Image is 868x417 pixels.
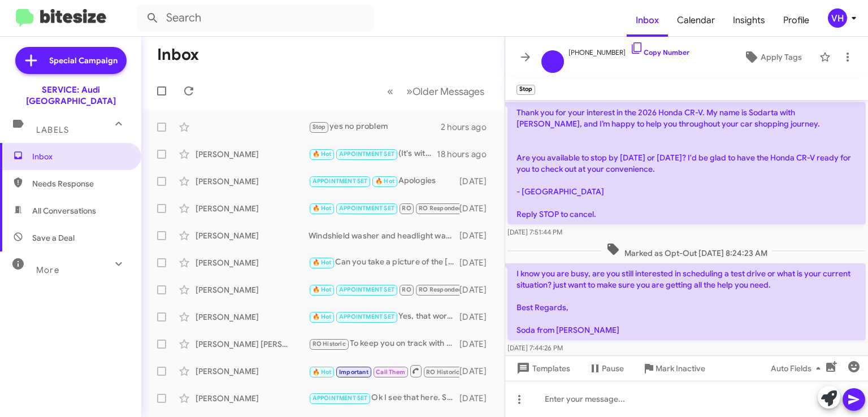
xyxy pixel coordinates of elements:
div: Yes, that works! See you [DATE] 8:30AM. [309,310,459,323]
span: [DATE] 7:44:26 PM [507,344,563,352]
div: [PERSON_NAME] [196,366,309,377]
span: 🔥 Hot [313,205,332,212]
div: Just a friendly reminder that your annual service is due soon. Your last service was on [DATE]. I... [309,364,459,378]
div: (It's with [PERSON_NAME]) [309,147,437,160]
span: Needs Response [32,178,128,189]
span: 🔥 Hot [313,259,332,266]
div: Windshield washer and headlight washing system - Add fluid if necessary; Check adjustment and fun... [309,230,459,241]
div: [PERSON_NAME] [196,203,309,214]
div: 18 hours ago [437,149,496,160]
span: Labels [36,125,69,135]
span: APPOINTMENT SET [339,286,394,293]
span: RO Historic [426,368,459,376]
span: APPOINTMENT SET [339,205,394,212]
a: Inbox [627,4,668,37]
div: Coming now [309,202,459,215]
span: Auto Fields [771,358,825,379]
span: [PHONE_NUMBER] [568,41,689,58]
span: Older Messages [413,85,484,98]
a: Copy Number [630,48,689,57]
span: » [406,84,413,98]
div: Ok I see that here. Sorry, this was an automated message. See you [DATE]! [309,392,459,405]
div: VH [828,8,847,28]
span: Stop [313,123,326,131]
span: « [387,84,393,98]
div: [DATE] [459,203,496,214]
a: Special Campaign [15,47,127,74]
span: All Conversations [32,205,96,216]
div: [PERSON_NAME] [196,149,309,160]
a: Calendar [668,4,724,37]
span: RO [402,286,411,293]
div: [DATE] [459,338,496,350]
div: [DATE] [459,284,496,296]
input: Search [137,5,374,32]
span: Mark Inactive [656,358,705,379]
p: Thank you for your interest in the 2026 Honda CR-V. My name is Sodarta with [PERSON_NAME], and I’... [507,102,866,224]
span: More [36,265,59,275]
span: Inbox [32,151,128,162]
a: Insights [724,4,774,37]
button: Next [400,80,491,103]
div: [DATE] [459,176,496,187]
div: [PERSON_NAME] [196,257,309,268]
div: [DATE] [459,230,496,241]
button: Pause [579,358,633,379]
span: Apply Tags [761,47,802,67]
span: APPOINTMENT SET [339,313,394,320]
div: [DATE] [459,393,496,404]
button: Previous [380,80,400,103]
div: [PERSON_NAME] [196,176,309,187]
div: [DATE] [459,311,496,323]
span: APPOINTMENT SET [339,150,394,158]
button: VH [818,8,856,28]
h1: Inbox [157,46,199,64]
div: [PERSON_NAME] [PERSON_NAME] [196,338,309,350]
div: [DATE] [459,257,496,268]
div: yes no problem [309,120,441,133]
button: Mark Inactive [633,358,714,379]
span: RO Responded [419,286,462,293]
button: Templates [505,358,579,379]
div: [PERSON_NAME] [196,311,309,323]
p: I know you are busy, are you still interested in scheduling a test drive or what is your current ... [507,263,866,340]
span: [DATE] 7:51:44 PM [507,228,562,236]
span: RO Responded [419,205,462,212]
a: Profile [774,4,818,37]
div: Can you take a picture of the [MEDICAL_DATA] check results so we know how to proceed? [309,256,459,269]
button: Apply Tags [731,47,814,67]
span: Important [339,368,368,376]
span: 🔥 Hot [375,177,394,185]
span: Pause [602,358,624,379]
div: 2 hours ago [441,121,496,133]
span: RO Historic [313,340,346,347]
div: [PERSON_NAME] [196,230,309,241]
nav: Page navigation example [381,80,491,103]
span: 🔥 Hot [313,150,332,158]
span: 🔥 Hot [313,313,332,320]
span: APPOINTMENT SET [313,394,368,402]
div: To keep you on track with regular service maintenance on your vehicle, we recommend from 1 year o... [309,337,459,350]
span: APPOINTMENT SET [313,177,368,185]
span: Save a Deal [32,232,75,244]
small: Stop [517,85,535,95]
span: 🔥 Hot [313,286,332,293]
div: Apologies [309,175,459,188]
div: [DATE] [459,366,496,377]
span: Call Them [376,368,405,376]
button: Auto Fields [762,358,834,379]
span: Special Campaign [49,55,118,66]
span: RO [402,205,411,212]
div: [PERSON_NAME] [196,393,309,404]
span: Marked as Opt-Out [DATE] 8:24:23 AM [602,242,772,259]
div: Inbound Call [309,283,459,296]
span: 🔥 Hot [313,368,332,376]
span: Templates [514,358,570,379]
div: [PERSON_NAME] [196,284,309,296]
